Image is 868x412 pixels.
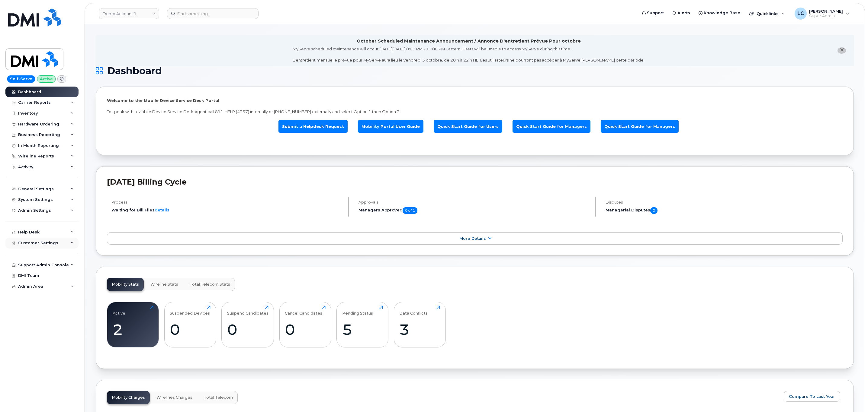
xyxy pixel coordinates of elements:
[150,282,178,287] span: Wireline Stats
[156,395,192,400] span: Wirelines Charges
[358,200,590,204] h4: Approvals
[434,120,502,133] a: Quick Start Guide for Users
[170,321,211,338] div: 0
[107,66,162,75] span: Dashboard
[399,306,428,315] div: Data Conflicts
[513,120,590,133] a: Quick Start Guide for Managers
[278,120,348,133] a: Submit a Helpdesk Request
[227,306,268,315] div: Suspend Candidates
[107,98,843,103] p: Welcome to the Mobile Device Service Desk Portal
[342,321,383,338] div: 5
[399,306,440,344] a: Data Conflicts3
[285,321,326,338] div: 0
[358,120,423,133] a: Mobility Portal User Guide
[113,306,153,344] a: Active2
[403,207,417,214] span: 0 of 1
[170,306,210,315] div: Suspended Devices
[155,208,169,212] a: details
[601,120,679,133] a: Quick Start Guide for Managers
[170,306,211,344] a: Suspended Devices0
[784,391,840,402] button: Compare To Last Year
[650,207,657,214] span: 0
[606,207,843,214] h5: Managerial Disputes
[357,38,581,44] div: October Scheduled Maintenance Announcement / Annonce D'entretient Prévue Pour octobre
[190,282,230,287] span: Total Telecom Stats
[459,236,486,241] span: More Details
[342,306,373,315] div: Pending Status
[113,306,125,315] div: Active
[111,207,343,213] li: Waiting for Bill Files
[204,395,233,400] span: Total Telecom
[293,46,645,63] div: MyServe scheduled maintenance will occur [DATE][DATE] 8:00 PM - 10:00 PM Eastern. Users will be u...
[837,47,846,54] button: close notification
[113,321,153,338] div: 2
[789,394,835,399] span: Compare To Last Year
[107,109,843,115] p: To speak with a Mobile Device Service Desk Agent call 811-HELP (4357) internally or [PHONE_NUMBER...
[399,321,440,338] div: 3
[111,200,343,204] h4: Process
[358,207,590,214] h5: Managers Approved
[285,306,326,344] a: Cancel Candidates0
[107,177,843,186] h2: [DATE] Billing Cycle
[227,321,268,338] div: 0
[606,200,843,204] h4: Disputes
[227,306,268,344] a: Suspend Candidates0
[342,306,383,344] a: Pending Status5
[285,306,322,315] div: Cancel Candidates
